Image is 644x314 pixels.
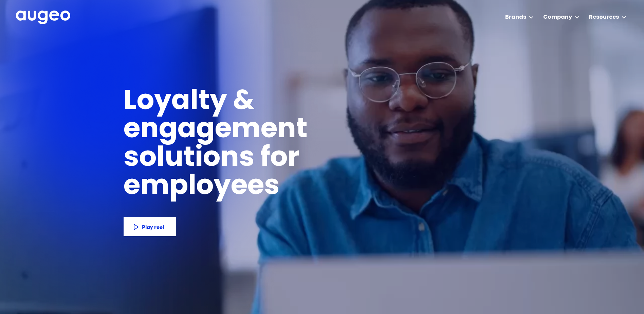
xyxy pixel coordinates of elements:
[543,13,572,21] div: Company
[505,13,526,21] div: Brands
[589,13,619,21] div: Resources
[124,217,176,236] a: Play reel
[16,11,70,24] img: Augeo's full logo in white.
[124,88,417,173] h1: Loyalty & engagement solutions for
[124,173,292,201] h1: employees
[16,11,70,25] a: home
